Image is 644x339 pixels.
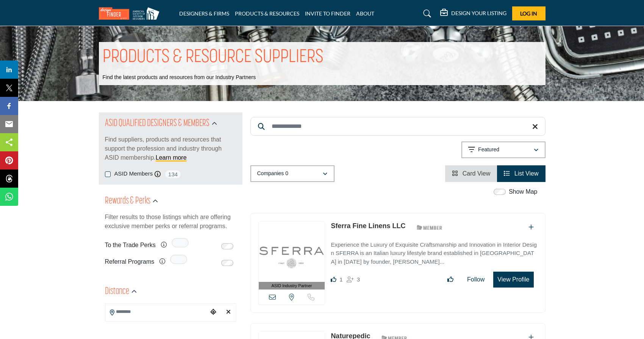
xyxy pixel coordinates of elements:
[105,213,236,231] p: Filter results to those listings which are offering exclusive member perks or referral programs.
[413,223,447,232] img: ASID Members Badge Icon
[504,170,538,177] a: View List
[442,272,458,287] button: Like listing
[305,10,350,17] a: INVITE TO FINDER
[512,6,546,20] button: Log In
[235,10,299,17] a: PRODUCTS & RESOURCES
[105,285,129,299] h2: Distance
[331,241,537,266] p: Experience the Luxury of Exquisite Craftsmanship and Innovation in Interior Design SFERRA is an I...
[331,236,537,266] a: Experience the Luxury of Exquisite Craftsmanship and Innovation in Interior Design SFERRA is an I...
[514,170,539,177] span: List View
[105,255,155,268] label: Referral Programs
[452,170,490,177] a: View Card
[250,117,546,136] input: Search Keyword
[509,187,538,196] label: Show Map
[208,304,219,320] div: Choose your current location
[347,275,360,284] div: Followers
[103,74,256,81] p: Find the latest products and resources from our Industry Partners
[520,10,537,17] span: Log In
[331,221,405,231] p: Sferra Fine Linens LLC
[156,154,187,161] a: Learn more
[493,272,533,288] button: View Profile
[105,238,156,252] label: To the Trade Perks
[105,117,209,131] h2: ASID QUALIFIED DESIGNERS & MEMBERS
[105,135,236,162] p: Find suppliers, products and resources that support the profession and industry through ASID memb...
[259,221,325,290] a: ASID Industry Partner
[221,243,233,249] input: Switch to To the Trade Perks
[463,170,491,177] span: Card View
[478,146,499,154] p: Featured
[445,165,497,182] li: Card View
[105,304,208,319] input: Search Location
[339,276,342,283] span: 1
[416,8,436,20] a: Search
[259,221,325,282] img: Sferra Fine Linens LLC
[462,272,489,287] button: Follow
[357,276,360,283] span: 3
[497,165,545,182] li: List View
[105,194,150,208] h2: Rewards & Perks
[257,170,289,177] p: Companies 0
[179,10,229,17] a: DESIGNERS & FIRMS
[440,9,506,18] div: DESIGN YOUR LISTING
[114,169,153,178] label: ASID Members
[356,10,374,17] a: ABOUT
[99,7,163,20] img: Site Logo
[223,304,234,320] div: Clear search location
[461,142,546,158] button: Featured
[250,165,335,182] button: Companies 0
[271,283,312,289] span: ASID Industry Partner
[105,171,111,177] input: ASID Members checkbox
[331,222,405,230] a: Sferra Fine Linens LLC
[528,224,534,230] a: Add To List
[451,10,506,17] h5: DESIGN YOUR LISTING
[164,169,181,179] span: 134
[221,260,233,266] input: Switch to Referral Programs
[103,46,324,69] h1: PRODUCTS & RESOURCE SUPPLIERS
[331,277,336,282] i: Like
